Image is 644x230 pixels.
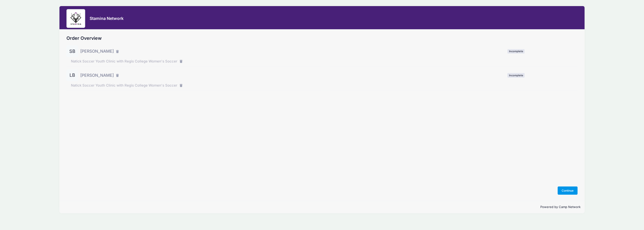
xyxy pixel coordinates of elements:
span: [PERSON_NAME] [80,48,114,54]
p: Powered by Camp Network [63,205,581,209]
h2: Order Overview [66,36,578,41]
span: Natick Soccer Youth Clinic with Regis College Women's Soccer [71,59,177,64]
div: SB [66,45,78,57]
span: Incomplete [507,49,525,54]
span: Natick Soccer Youth Clinic with Regis College Women's Soccer [71,83,177,88]
div: LB [66,69,78,81]
span: [PERSON_NAME] [80,72,114,78]
h3: Stamina Network [90,16,124,21]
span: Incomplete [507,73,525,77]
button: Continue [558,186,578,194]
